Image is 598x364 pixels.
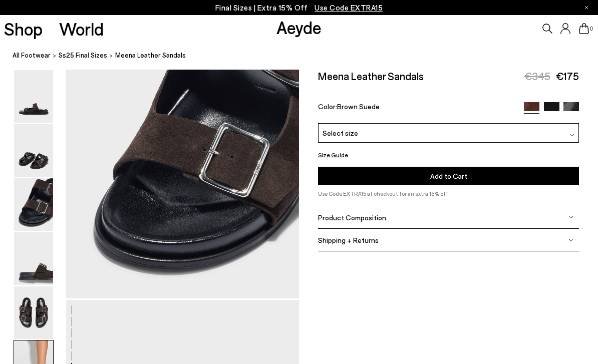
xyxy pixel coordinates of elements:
nav: breadcrumb [13,42,598,70]
a: 0 [579,23,589,34]
a: Shop [4,20,43,38]
span: Shipping + Returns [318,236,379,244]
a: Ss25 Final Sizes [59,50,107,61]
span: Ss25 Final Sizes [59,51,107,59]
img: Meena Leather Sandals - Image 3 [14,178,53,231]
button: Add to Cart [318,167,579,185]
p: Final Sizes | Extra 15% Off [215,2,383,14]
a: Aeyde [276,17,322,38]
a: All Footwear [13,50,51,61]
span: 0 [589,26,594,32]
p: Use Code EXTRA15 at checkout for an extra 15% off [318,189,579,198]
span: €345 [524,70,550,82]
h2: Meena Leather Sandals [318,70,424,82]
img: Meena Leather Sandals - Image 4 [14,232,53,285]
img: svg%3E [569,133,574,138]
img: svg%3E [568,237,573,242]
span: Meena Leather Sandals [115,50,186,61]
span: €175 [556,70,579,82]
span: Navigate to /collections/ss25-final-sizes [315,3,383,12]
span: Select size [323,128,358,138]
img: svg%3E [568,215,573,220]
span: Brown Suede [337,102,380,111]
a: World [59,20,104,38]
span: Product Composition [318,213,386,222]
div: Color: [318,102,516,114]
img: Meena Leather Sandals - Image 1 [14,70,53,123]
button: Size Guide [318,149,348,161]
img: Meena Leather Sandals - Image 5 [14,286,53,339]
span: Add to Cart [430,172,467,180]
img: Meena Leather Sandals - Image 2 [14,124,53,177]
